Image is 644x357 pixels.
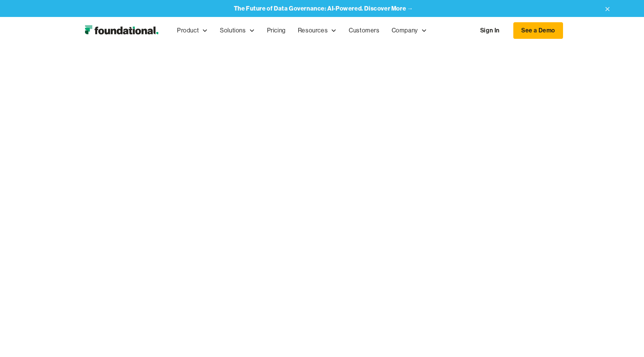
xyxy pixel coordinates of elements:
[298,26,328,35] div: Resources
[473,23,507,38] a: Sign In
[513,22,563,39] a: See a Demo
[214,18,261,43] div: Solutions
[177,26,199,35] div: Product
[171,18,214,43] div: Product
[386,18,433,43] div: Company
[234,5,414,12] strong: The Future of Data Governance: AI-Powered. Discover More →
[81,23,162,38] img: Foundational Logo
[392,26,418,35] div: Company
[234,5,414,12] a: The Future of Data Governance: AI-Powered. Discover More →
[81,23,162,38] a: home
[261,18,292,43] a: Pricing
[292,18,343,43] div: Resources
[343,18,385,43] a: Customers
[220,26,246,35] div: Solutions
